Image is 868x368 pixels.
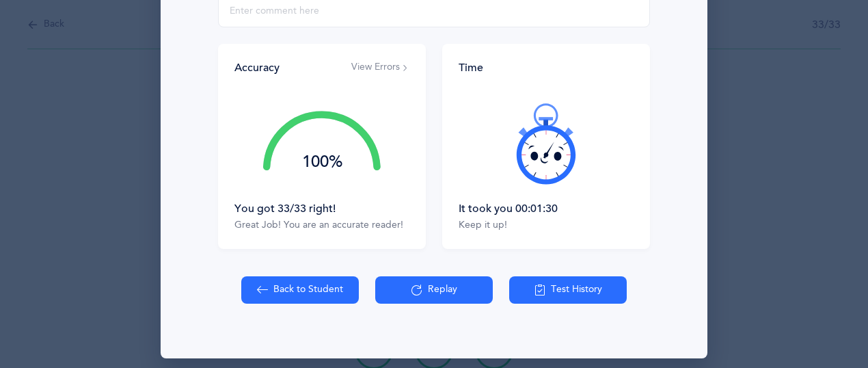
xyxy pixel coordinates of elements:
button: Back to Student [241,276,359,304]
button: View Errors [351,61,409,75]
button: Replay [375,276,493,304]
div: You got 33/33 right! [234,201,409,216]
div: Time [459,60,634,75]
button: Test History [509,276,627,304]
div: Great Job! You are an accurate reader! [234,219,409,233]
div: It took you 00:01:30 [459,201,634,216]
div: 100% [263,154,381,170]
div: Accuracy [234,60,280,75]
div: Keep it up! [459,219,634,233]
